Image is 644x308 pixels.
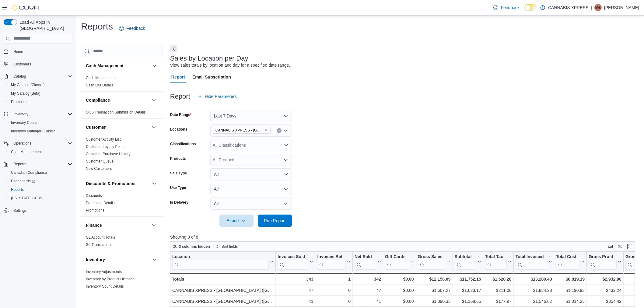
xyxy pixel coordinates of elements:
button: Export [219,215,254,227]
a: Promotion Details [86,201,115,205]
button: Run Report [258,215,292,227]
button: My Catalog (Classic) [6,81,75,89]
h3: Compliance [86,97,110,103]
a: Customer Queue [86,159,114,163]
div: Invoices Sold [278,254,308,269]
button: Inventory [151,256,158,263]
div: $354.42 [589,298,621,305]
p: CANNABIS XPRESS [548,4,588,11]
a: Feedback [117,22,147,34]
a: Feedback [491,2,522,14]
span: Inventory Adjustments [86,269,122,274]
span: Catalog [11,73,72,80]
a: OCS Transaction Submission Details [86,110,146,114]
span: Run Report [264,218,286,224]
div: Location [172,254,269,269]
span: Inventory [13,112,28,117]
span: Customers [13,62,31,67]
span: Discounts [86,193,102,198]
button: Inventory Count [6,118,75,127]
button: 3 columns hidden [170,243,212,250]
span: Washington CCRS [9,194,72,202]
span: My Catalog (Classic) [9,81,72,89]
button: Location [172,254,274,269]
span: Customer Loyalty Points [86,144,125,149]
span: CANNABIS XPRESS - [GEOGRAPHIC_DATA] ([GEOGRAPHIC_DATA]) [215,127,263,133]
span: Canadian Compliance [11,170,47,175]
div: $1,528.28 [485,275,511,283]
a: Inventory Count [9,119,39,126]
div: $1,667.27 [418,287,450,294]
button: Enter fullscreen [626,243,633,250]
div: $13,280.43 [515,275,552,283]
span: My Catalog (Classic) [11,82,45,87]
h3: Report [170,93,190,100]
span: Dashboards [11,179,35,184]
button: Promotions [6,98,75,106]
span: Reports [11,160,72,168]
button: Remove CANNABIS XPRESS - Ridgetown (Main Street) from selection in this group [264,128,268,132]
span: Feedback [501,5,519,11]
span: Cash Out Details [86,83,114,88]
span: Load All Apps in [GEOGRAPHIC_DATA] [17,19,72,31]
span: Home [11,48,72,55]
div: $1,368.65 [454,298,481,305]
span: Reports [11,187,24,192]
button: Reports [6,185,75,194]
h3: Customer [86,124,106,130]
div: $8,819.19 [556,275,584,283]
a: Cash Out Details [86,83,114,87]
button: Invoices Sold [278,254,313,269]
span: My Catalog (Beta) [11,91,40,96]
span: 3 columns hidden [179,244,210,249]
div: $0.00 [385,275,414,283]
div: Customer [81,136,163,175]
p: Showing 8 of 8 [170,234,640,240]
button: Invoices Ref [317,254,350,269]
a: Cash Management [86,76,117,80]
h3: Finance [86,222,102,228]
span: My Catalog (Beta) [9,90,72,97]
button: Last 7 Days [210,110,292,122]
span: [US_STATE] CCRS [11,196,43,201]
nav: Complex example [4,45,72,231]
div: Invoices Sold [278,254,308,260]
button: Inventory [1,110,75,118]
div: Invoices Ref [317,254,345,260]
span: Cash Management [11,149,42,154]
button: Open list of options [283,128,288,133]
button: Inventory [11,110,31,118]
div: Net Sold [355,254,376,269]
button: Inventory [86,257,149,263]
button: Net Sold [355,254,381,269]
div: 41 [278,298,313,305]
a: Reports [9,186,26,193]
span: Dark Mode [524,11,525,11]
img: Cova [12,5,40,11]
div: Total Tax [485,254,506,260]
span: Settings [13,208,26,213]
div: $1,390.35 [418,298,450,305]
div: 0 [317,298,350,305]
span: MB [595,4,601,11]
a: Customer Activity List [86,137,121,142]
div: CANNABIS XPRESS - [GEOGRAPHIC_DATA] ([GEOGRAPHIC_DATA]) [172,298,274,305]
span: Promotion Details [86,201,115,205]
h3: Cash Management [86,63,124,69]
label: Products [170,156,186,161]
div: 41 [355,298,381,305]
div: $1,190.93 [556,287,584,294]
button: Cash Management [86,63,149,69]
label: Is Delivery [170,200,188,205]
div: Total Invoiced [515,254,547,269]
a: Dashboards [9,177,38,185]
div: Subtotal [454,254,476,269]
div: Gross Sales [418,254,446,269]
a: My Catalog (Beta) [9,90,43,97]
button: Cash Management [6,148,75,156]
div: $12,156.09 [418,275,450,283]
h3: Discounts & Promotions [86,180,135,187]
div: Compliance [81,109,163,118]
span: Canadian Compliance [9,169,72,176]
label: Use Type [170,185,186,190]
